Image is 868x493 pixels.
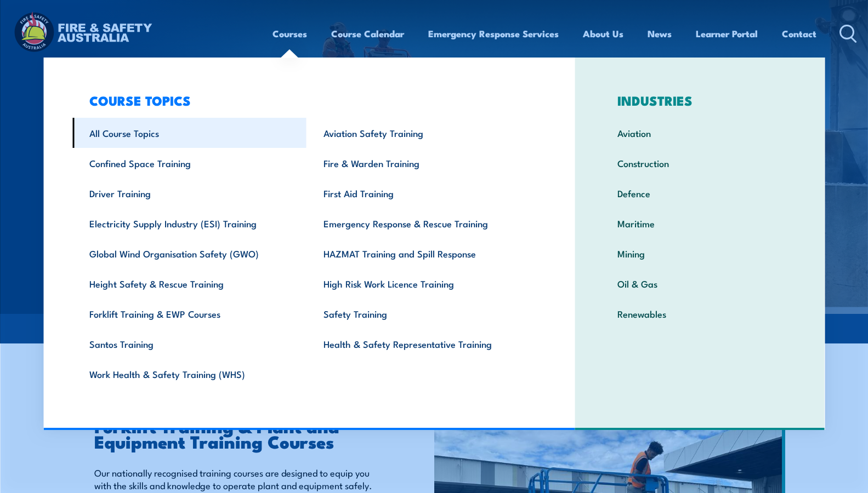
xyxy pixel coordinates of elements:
a: First Aid Training [307,178,541,208]
a: Driver Training [72,178,307,208]
a: Global Wind Organisation Safety (GWO) [72,238,307,268]
a: Aviation [600,118,799,148]
a: Aviation Safety Training [307,118,541,148]
a: News [648,19,672,48]
a: Electricity Supply Industry (ESI) Training [72,208,307,238]
a: Height Safety & Rescue Training [72,268,307,299]
a: Health & Safety Representative Training [307,329,541,359]
a: Forklift Training & EWP Courses [72,299,307,329]
a: Work Health & Safety Training (WHS) [72,359,307,389]
a: Mining [600,238,799,268]
h2: Forklift Training & Plant and Equipment Training Courses [94,418,384,449]
a: Construction [600,148,799,178]
a: Contact [782,19,816,48]
h3: COURSE TOPICS [72,93,541,108]
a: HAZMAT Training and Spill Response [307,238,541,268]
a: Learner Portal [696,19,758,48]
a: All Course Topics [72,118,307,148]
a: Oil & Gas [600,268,799,299]
a: High Risk Work Licence Training [307,268,541,299]
a: Safety Training [307,299,541,329]
a: Renewables [600,299,799,329]
a: Courses [273,19,307,48]
a: Fire & Warden Training [307,148,541,178]
a: Emergency Response Services [428,19,559,48]
a: About Us [583,19,623,48]
a: Defence [600,178,799,208]
a: Emergency Response & Rescue Training [307,208,541,238]
a: Confined Space Training [72,148,307,178]
a: Santos Training [72,329,307,359]
a: Maritime [600,208,799,238]
a: Course Calendar [331,19,404,48]
h3: INDUSTRIES [600,93,799,108]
